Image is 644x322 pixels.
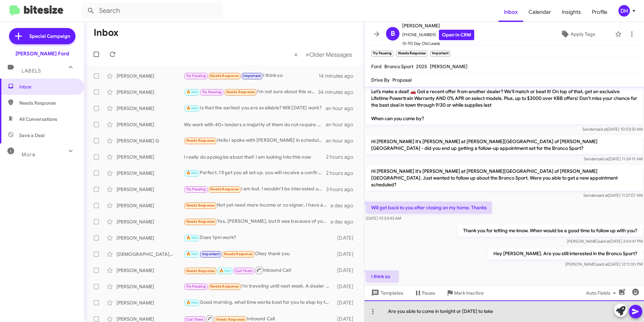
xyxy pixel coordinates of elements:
span: Ford [371,63,382,70]
div: [PERSON_NAME] [117,218,184,225]
nav: Page navigation example [290,48,356,61]
span: Call Them [186,317,204,322]
span: Needs Response [186,138,215,143]
span: More [22,152,35,158]
span: [PERSON_NAME] [DATE] 12:11:00 PM [565,262,643,267]
span: Labels [22,68,41,74]
p: Hi [PERSON_NAME] it's [PERSON_NAME] at [PERSON_NAME][GEOGRAPHIC_DATA] of [PERSON_NAME][GEOGRAPHIC... [366,135,643,154]
div: I really do apologize about that! I am looking into this now [184,154,326,160]
span: 2025 [416,63,427,70]
div: an hour ago [326,121,359,128]
button: Templates [364,287,409,299]
span: Needs Response [224,252,253,256]
div: [DATE] [334,235,359,241]
button: DH [613,5,637,17]
p: Will get back to you after closing on my home. Thanks [366,202,492,214]
span: said at [597,262,608,267]
span: Sender [DATE] 11:27:07 AM [583,193,643,198]
small: Important [430,51,450,57]
button: Pause [409,287,441,299]
button: Mark Inactive [441,287,489,299]
div: Inbound Call [184,266,334,274]
span: Important [202,252,220,256]
div: Good morning, what time works best for you to stop by to explore some options? [184,299,334,306]
div: Are you able to come in tonight or [DATE] to take [364,300,644,322]
div: [PERSON_NAME] Ford [15,50,69,57]
div: DH [618,5,630,17]
div: [PERSON_NAME] [117,186,184,193]
span: Needs Response [210,284,239,289]
span: Apply Tags [571,28,595,40]
div: [DATE] [334,251,359,258]
span: 15-90 Day Old Leads [402,40,474,47]
div: Not yet need more income or co signer, I have a co signer [184,202,330,209]
span: Pause [422,287,435,299]
span: Special Campaign [29,33,70,39]
a: Calendar [523,2,556,22]
p: Hey [PERSON_NAME]. Are you still interested in the Bronco Sport? [488,247,643,260]
div: Perfect. I'll get you all set up. you will receive a confirmation text from our scheduling team s... [184,169,326,177]
span: Needs Response [226,90,255,94]
span: 🔥 Hot [186,252,198,256]
span: Sender [DATE] 11:24:19 AM [584,156,643,161]
span: Needs Response [19,100,76,106]
small: Try Pausing [371,51,393,57]
span: Drive By [371,77,390,83]
span: Bronco Sport [384,63,413,70]
span: said at [597,156,609,161]
div: I'm traveling until next week. A dealer will be my 3rd choice. I'm going to try and sell on my ow... [184,283,334,290]
div: I am but. I wouldn't be interested unless [PERSON_NAME] puts the rebate back on. It was 9500. I c... [184,185,326,193]
div: a day ago [330,218,359,225]
span: Needs Response [210,74,239,78]
span: Save a Deal [19,132,44,139]
div: a day ago [330,202,359,209]
div: [DEMOGRAPHIC_DATA][PERSON_NAME] [117,251,184,258]
div: [DATE] [334,283,359,290]
div: Yes, [PERSON_NAME], but it was because of you that everything went well. I noticed that you had t... [184,218,330,225]
div: I'm not sure about this week we can aim for [DATE]? What can we take care of before I come in? [184,88,318,96]
div: 34 minutes ago [318,89,359,96]
div: [PERSON_NAME] [117,170,184,177]
span: B [391,28,395,39]
div: [PERSON_NAME] [117,299,184,306]
div: an hour ago [326,105,359,112]
span: Sender [DATE] 10:03:33 AM [582,127,643,132]
div: Is that the earliest you are available? Will [DATE] work? [184,104,326,112]
span: [PERSON_NAME] [430,63,468,70]
a: Profile [586,2,613,22]
div: Okay thank you [184,250,334,258]
span: 🔥 Hot [186,300,198,305]
div: [PERSON_NAME] G [117,137,184,144]
span: Try Pausing [202,90,222,94]
div: [PERSON_NAME] [117,89,184,96]
div: [PERSON_NAME] [117,235,184,241]
p: Thank you for letting me know. When would be a good time to follow up with you? [458,224,643,237]
span: Auto Fields [586,287,618,299]
button: Previous [290,48,302,61]
a: Inbox [498,2,523,22]
span: Try Pausing [186,284,206,289]
span: 🔥 Hot [186,236,198,240]
a: Insights [556,2,586,22]
p: I think so [366,270,399,283]
span: 🔥 Hot [186,171,198,175]
div: an hour ago [326,137,359,144]
p: Hi [PERSON_NAME] it's [PERSON_NAME] at [PERSON_NAME][GEOGRAPHIC_DATA] of [PERSON_NAME][GEOGRAPHIC... [366,165,643,191]
button: Auto Fields [581,287,624,299]
span: [PERSON_NAME] [402,22,474,30]
div: [DATE] [334,299,359,306]
span: « [294,50,298,59]
div: [PERSON_NAME] [117,121,184,128]
span: All Conversations [19,116,57,123]
input: Search [82,3,223,19]
p: Hi [PERSON_NAME] it's [PERSON_NAME] at [PERSON_NAME][GEOGRAPHIC_DATA] of [PERSON_NAME][GEOGRAPHIC... [366,65,643,125]
div: We work with 40+ lenders a majority of them do not require a down payment [184,121,326,128]
span: said at [595,127,607,132]
span: Call Them [235,269,253,273]
div: [PERSON_NAME] [117,105,184,112]
div: 2 hours ago [326,154,359,160]
span: [PHONE_NUMBER] [402,30,474,40]
span: Older Messages [309,51,352,58]
span: Proposal [392,77,412,83]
